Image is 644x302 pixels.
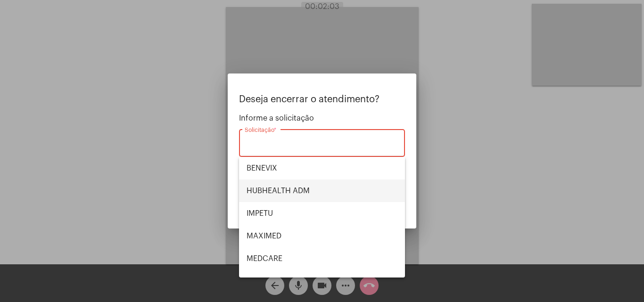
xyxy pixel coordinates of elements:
[247,225,397,247] span: MAXIMED
[239,94,405,105] p: Deseja encerrar o atendimento?
[239,114,405,122] span: Informe a solicitação
[247,270,397,293] span: POSITIVA
[247,180,397,202] span: HUBHEALTH ADM
[247,157,397,180] span: BENEVIX
[247,202,397,225] span: IMPETU
[247,247,397,270] span: MEDCARE
[245,141,399,149] input: Buscar solicitação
